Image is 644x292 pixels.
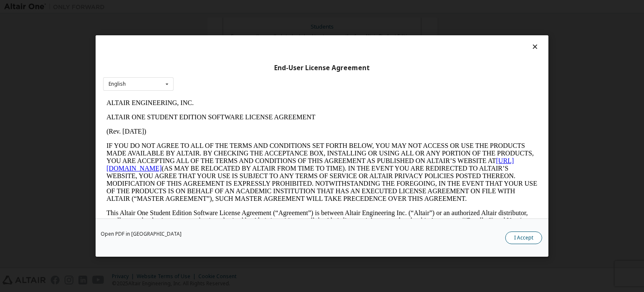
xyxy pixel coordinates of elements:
p: IF YOU DO NOT AGREE TO ALL OF THE TERMS AND CONDITIONS SET FORTH BELOW, YOU MAY NOT ACCESS OR USE... [3,46,434,107]
a: Open PDF in [GEOGRAPHIC_DATA] [101,231,182,237]
a: [URL][DOMAIN_NAME] [3,61,411,76]
p: ALTAIR ONE STUDENT EDITION SOFTWARE LICENSE AGREEMENT [3,18,434,25]
p: ALTAIR ENGINEERING, INC. [3,3,434,11]
div: English [109,82,126,87]
p: This Altair One Student Edition Software License Agreement (“Agreement”) is between Altair Engine... [3,113,434,144]
p: (Rev. [DATE]) [3,32,434,39]
button: I Accept [505,231,542,244]
div: End-User License Agreement [103,64,541,72]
